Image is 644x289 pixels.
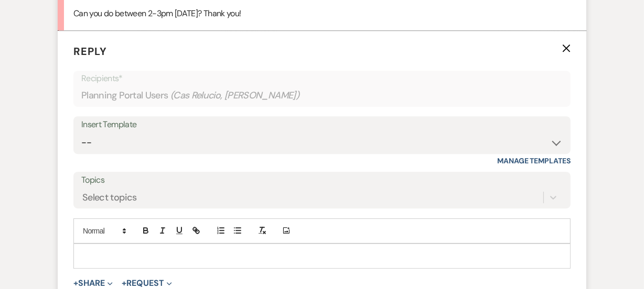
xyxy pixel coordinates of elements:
[122,279,172,287] button: Request
[122,279,127,287] span: +
[170,88,300,103] span: ( Cas Relucio, [PERSON_NAME] )
[73,279,78,287] span: +
[73,7,571,20] p: Can you do between 2-3pm [DATE]? Thank you!
[82,191,137,205] div: Select topics
[73,279,113,287] button: Share
[81,173,563,188] label: Topics
[81,117,563,132] div: Insert Template
[81,72,563,85] p: Recipients*
[81,85,563,106] div: Planning Portal Users
[73,45,107,58] span: Reply
[497,156,571,165] a: Manage Templates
